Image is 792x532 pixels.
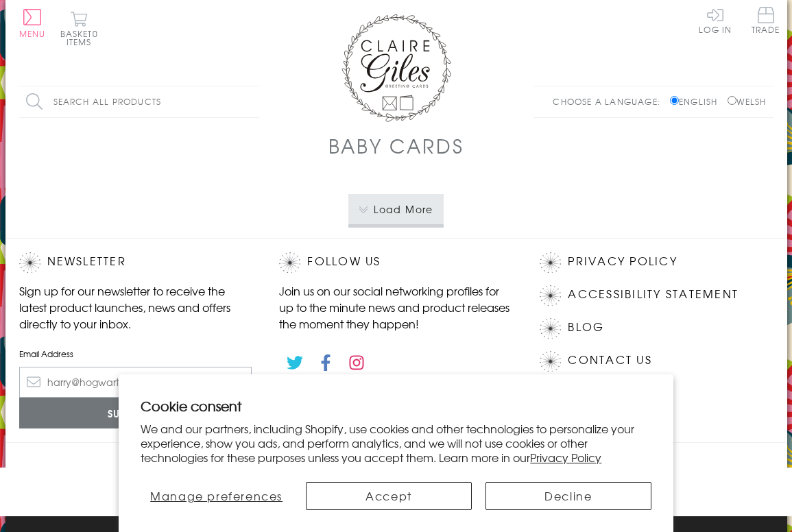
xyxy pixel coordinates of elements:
input: English [670,96,679,105]
h1: Baby Cards [328,132,464,160]
input: harry@hogwarts.edu [19,367,252,398]
span: Trade [752,7,780,34]
button: Accept [306,482,472,510]
label: English [670,95,724,108]
span: 0 items [67,27,98,48]
p: Choose a language: [553,95,667,108]
span: Menu [19,27,46,40]
input: Search all products [19,86,259,117]
h2: Newsletter [19,252,252,273]
label: Welsh [728,95,767,108]
input: Search [245,86,259,117]
a: Contact Us [568,351,651,370]
input: Subscribe [19,398,252,428]
a: Blog [568,318,604,337]
h2: Follow Us [279,252,512,273]
label: Email Address [19,348,252,360]
img: Claire Giles Greetings Cards [341,14,451,122]
button: Manage preferences [141,482,292,510]
p: Sign up for our newsletter to receive the latest product launches, news and offers directly to yo... [19,282,252,332]
a: Accessibility Statement [568,285,739,304]
button: Basket0 items [60,11,98,46]
span: Manage preferences [150,487,283,504]
a: Privacy Policy [568,252,677,271]
a: Privacy Policy [530,449,601,465]
button: Menu [19,9,46,38]
input: Welsh [728,96,736,105]
h2: Cookie consent [141,396,651,415]
p: Join us on our social networking profiles for up to the minute news and product releases the mome... [279,282,512,332]
p: We and our partners, including Shopify, use cookies and other technologies to personalize your ex... [141,422,651,464]
button: Decline [485,482,651,510]
a: Log In [699,7,732,34]
a: Trade [752,7,780,36]
button: Load More [348,194,444,224]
